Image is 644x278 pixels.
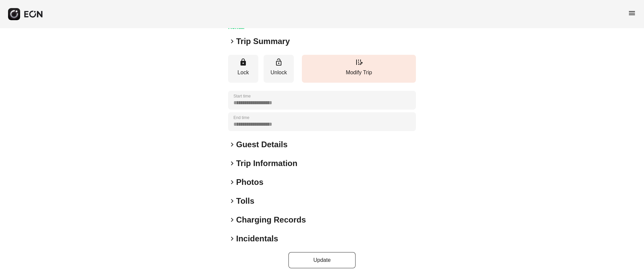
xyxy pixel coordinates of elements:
[236,196,254,206] h2: Tolls
[228,197,236,205] span: keyboard_arrow_right
[288,252,356,268] button: Update
[236,158,298,169] h2: Trip Information
[275,58,283,66] span: lock_open
[228,141,236,149] span: keyboard_arrow_right
[228,178,236,186] span: keyboard_arrow_right
[228,159,236,167] span: keyboard_arrow_right
[239,58,247,66] span: lock
[231,69,255,77] p: Lock
[355,58,363,66] span: edit_road
[236,233,278,244] h2: Incidentals
[228,55,258,83] button: Lock
[305,69,413,77] p: Modify Trip
[236,139,287,150] h2: Guest Details
[236,36,290,47] h2: Trip Summary
[628,9,636,17] span: menu
[228,216,236,224] span: keyboard_arrow_right
[264,55,294,83] button: Unlock
[228,37,236,45] span: keyboard_arrow_right
[236,177,263,188] h2: Photos
[228,235,236,243] span: keyboard_arrow_right
[267,69,290,77] p: Unlock
[302,55,416,83] button: Modify Trip
[236,214,306,225] h2: Charging Records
